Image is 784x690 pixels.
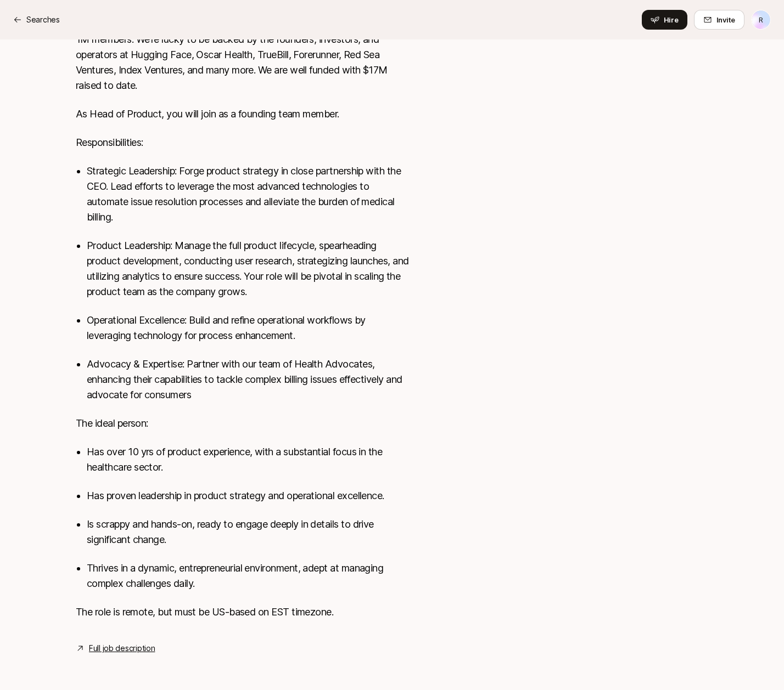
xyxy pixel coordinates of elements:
p: Thrives in a dynamic, entrepreneurial environment, adept at managing complex challenges daily. [87,561,410,591]
a: Full job description [89,642,155,655]
p: Has proven leadership in product strategy and operational excellence. [87,488,410,504]
button: Hire [642,10,687,30]
p: The role is remote, but must be US-based on EST timezone. [76,604,410,620]
span: Hire [664,14,679,25]
p: We were founded in the summer of 2023 by 2 Oscar Health veterans who joined Oscar pre-product, st... [76,1,410,93]
p: As Head of Product, you will join as a founding team member. [76,106,410,122]
p: Is scrappy and hands-on, ready to engage deeply in details to drive significant change. [87,517,410,547]
p: Strategic Leadership: Forge product strategy in close partnership with the CEO. Lead efforts to l... [87,163,410,225]
p: R [759,13,763,26]
p: Advocacy & Expertise: Partner with our team of Health Advocates, enhancing their capabilities to ... [87,357,410,403]
p: The ideal person: [76,416,410,431]
p: Responsibilities: [76,135,410,150]
button: Invite [694,10,744,30]
p: Product Leadership: Manage the full product lifecycle, spearheading product development, conducti... [87,238,410,299]
p: Has over 10 yrs of product experience, with a substantial focus in the healthcare sector. [87,444,410,475]
button: R [751,10,771,30]
p: Operational Excellence: Build and refine operational workflows by leveraging technology for proce... [87,313,410,343]
p: Searches [26,13,60,26]
span: Invite [716,14,735,25]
